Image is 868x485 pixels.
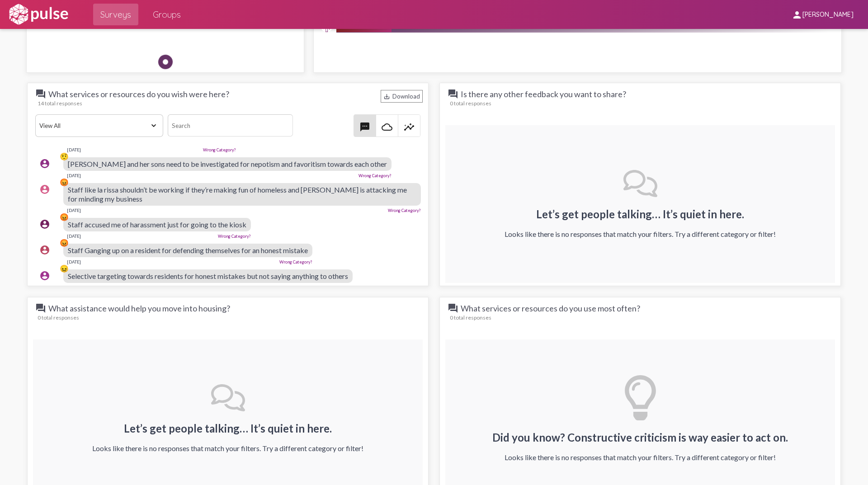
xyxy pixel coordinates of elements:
[68,185,407,203] span: Staff like la rissa shouldn’t be working if they’re making fun of homeless and [PERSON_NAME] is a...
[492,431,788,444] h2: Did you know? Constructive criticism is way easier to act on.
[67,173,81,178] div: [DATE]
[39,270,50,281] mat-icon: account_circle
[35,303,230,314] span: What assistance would help you move into housing?
[100,6,131,23] span: Surveys
[359,173,392,178] a: Wrong Category?
[92,422,363,435] h2: Let’s get people talking… It’s quiet in here.
[168,114,292,137] input: Search
[60,178,69,187] div: 😡
[218,234,251,239] a: Wrong Category?
[784,6,861,23] button: [PERSON_NAME]
[146,4,188,25] a: Groups
[60,152,69,161] div: 🤨
[623,170,657,197] img: svg+xml;base64,PHN2ZyB4bWxucz0iaHR0cDovL3d3dy53My5vcmcvMjAwMC9zdmciIHZpZXdCb3g9IjAgMCA2NDAgNTEyIj...
[39,158,50,169] mat-icon: account_circle
[382,122,392,132] mat-icon: cloud_queue
[359,122,370,132] mat-icon: textsms
[60,212,69,221] div: 😡
[802,11,854,19] span: [PERSON_NAME]
[450,100,835,107] div: 0 total responses
[67,207,81,213] div: [DATE]
[68,160,387,168] span: [PERSON_NAME] and her sons need to be investigated for nepotism and favoritism towards each other
[381,90,423,103] div: Download
[67,233,81,239] div: [DATE]
[92,444,363,452] div: Looks like there is no responses that match your filters. Try a different category or filter!
[388,208,421,213] a: Wrong Category?
[383,93,390,100] mat-icon: Download
[35,89,46,99] mat-icon: question_answer
[39,219,50,230] mat-icon: account_circle
[448,89,458,99] mat-icon: question_answer
[67,259,81,264] div: [DATE]
[492,453,788,461] div: Looks like there is no responses that match your filters. Try a different category or filter!
[505,207,776,221] h2: Let’s get people talking… It’s quiet in here.
[35,89,229,99] span: What services or resources do you wish were here?
[38,314,423,321] div: 0 total responses
[279,259,312,264] a: Wrong Category?
[7,3,70,26] img: white-logo.svg
[153,6,181,23] span: Groups
[211,384,245,411] img: svg+xml;base64,PHN2ZyB4bWxucz0iaHR0cDovL3d3dy53My5vcmcvMjAwMC9zdmciIHZpZXdCb3g9IjAgMCA2NDAgNTEyIj...
[450,314,835,321] div: 0 total responses
[68,220,246,229] span: Staff accused me of harassment just for going to the kiosk
[505,230,776,238] div: Looks like there is no responses that match your filters. Try a different category or filter!
[68,246,308,254] span: Staff Ganging up on a resident for defending themselves for an honest mistake
[39,184,50,195] mat-icon: account_circle
[792,9,802,20] mat-icon: person
[67,147,81,152] div: [DATE]
[60,264,69,273] div: 😖
[203,147,236,152] a: Wrong Category?
[448,303,640,314] span: What services or resources do you use most often?
[68,272,348,280] span: Selective targeting towards residents for honest mistakes but not saying anything to others
[35,303,46,314] mat-icon: question_answer
[448,303,458,314] mat-icon: question_answer
[60,238,69,247] div: 😡
[93,4,138,25] a: Surveys
[448,89,626,99] span: Is there any other feedback you want to share?
[623,375,657,420] img: svg+xml;base64,PHN2ZyB4bWxucz0iaHR0cDovL3d3dy53My5vcmcvMjAwMC9zdmciIHZpZXdCb3g9IjAgMCAzODQgNTEyIj...
[38,100,423,107] div: 14 total responses
[39,245,50,255] mat-icon: account_circle
[404,122,415,132] mat-icon: insights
